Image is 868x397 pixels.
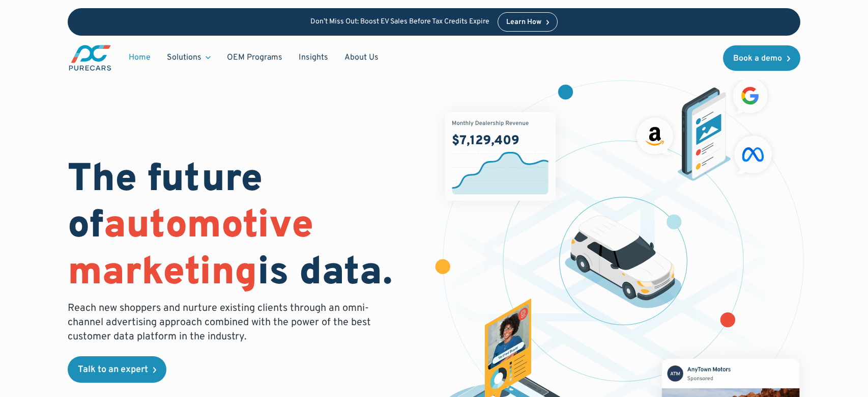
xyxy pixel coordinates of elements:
[445,112,556,201] img: chart showing monthly dealership revenue of $7m
[78,365,148,375] div: Talk to an expert
[723,45,800,71] a: Book a demo
[68,157,422,297] h1: The future of is data.
[310,18,489,27] p: Don’t Miss Out: Boost EV Sales Before Tax Credits Expire
[159,48,219,67] div: Solutions
[631,73,777,181] img: ads on social media and advertising partners
[68,301,377,344] p: Reach new shoppers and nurture existing clients through an omni-channel advertising approach comb...
[506,19,541,26] div: Learn How
[68,44,112,72] img: purecars logo
[336,48,387,67] a: About Us
[733,55,782,63] div: Book a demo
[565,216,682,308] img: illustration of a vehicle
[68,202,313,298] span: automotive marketing
[68,356,166,383] a: Talk to an expert
[167,52,201,63] div: Solutions
[498,12,558,32] a: Learn How
[121,48,159,67] a: Home
[219,48,291,67] a: OEM Programs
[291,48,336,67] a: Insights
[68,44,112,72] a: main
